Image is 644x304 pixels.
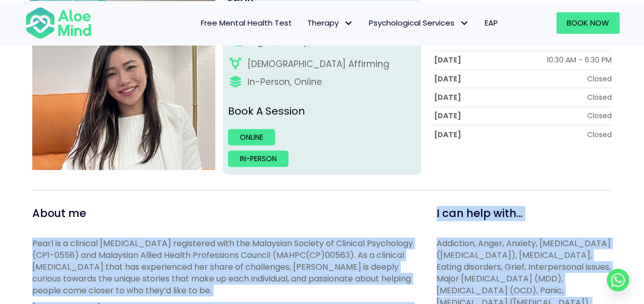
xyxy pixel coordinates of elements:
span: Therapy: submenu [341,15,356,30]
span: Psychological Services [369,17,469,28]
div: Closed [587,92,612,102]
div: [DATE] [434,129,461,140]
a: Online [228,129,275,145]
span: Free Mental Health Test [201,17,292,28]
a: Book Now [556,12,619,34]
a: Whatsapp [607,269,629,291]
a: TherapyTherapy: submenu [300,12,361,34]
div: Closed [587,129,612,140]
a: Free Mental Health Test [193,12,300,34]
span: Therapy [307,17,354,28]
span: I can help with... [437,206,523,221]
div: [DATE] [434,111,461,121]
span: Pearl is a clinical [MEDICAL_DATA] registered with the Malaysian Society of Clinical Psychology (... [32,237,413,297]
img: Aloe mind Logo [25,6,92,40]
a: In-person [228,150,288,167]
span: EAP [485,17,498,28]
a: EAP [477,12,506,34]
span: About me [32,206,86,221]
div: [DATE] [434,74,461,84]
div: Closed [587,111,612,121]
nav: Menu [105,12,506,34]
div: 10:30 AM - 6:30 PM [547,55,612,65]
a: Psychological ServicesPsychological Services: submenu [361,12,477,34]
span: Psychological Services: submenu [457,15,472,30]
span: Book Now [567,17,609,28]
div: In-Person, Online [247,76,322,89]
p: Book A Session [228,104,416,119]
div: [DEMOGRAPHIC_DATA] Affirming [247,58,389,71]
div: Closed [587,74,612,84]
div: [DATE] [434,92,461,102]
div: [DATE] [434,55,461,65]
